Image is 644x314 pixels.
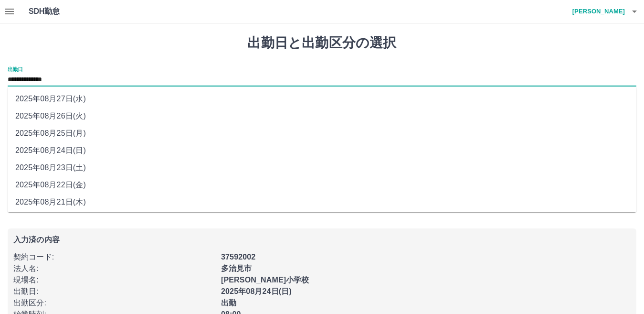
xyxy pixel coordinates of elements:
[8,108,636,125] li: 2025年08月26日(火)
[8,194,636,211] li: 2025年08月21日(木)
[13,236,631,244] p: 入力済の内容
[8,65,23,73] label: 出勤日
[221,276,309,284] b: [PERSON_NAME]小学校
[8,142,636,159] li: 2025年08月24日(日)
[8,159,636,176] li: 2025年08月23日(土)
[13,263,215,274] p: 法人名 :
[221,264,252,272] b: 多治見市
[13,274,215,286] p: 現場名 :
[13,297,215,309] p: 出勤区分 :
[221,253,255,261] b: 37592002
[221,287,292,295] b: 2025年08月24日(日)
[8,125,636,142] li: 2025年08月25日(月)
[8,35,636,51] h1: 出勤日と出勤区分の選択
[8,211,636,228] li: 2025年08月20日(水)
[221,299,236,307] b: 出勤
[13,251,215,263] p: 契約コード :
[8,176,636,194] li: 2025年08月22日(金)
[8,90,636,108] li: 2025年08月27日(水)
[13,286,215,297] p: 出勤日 :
